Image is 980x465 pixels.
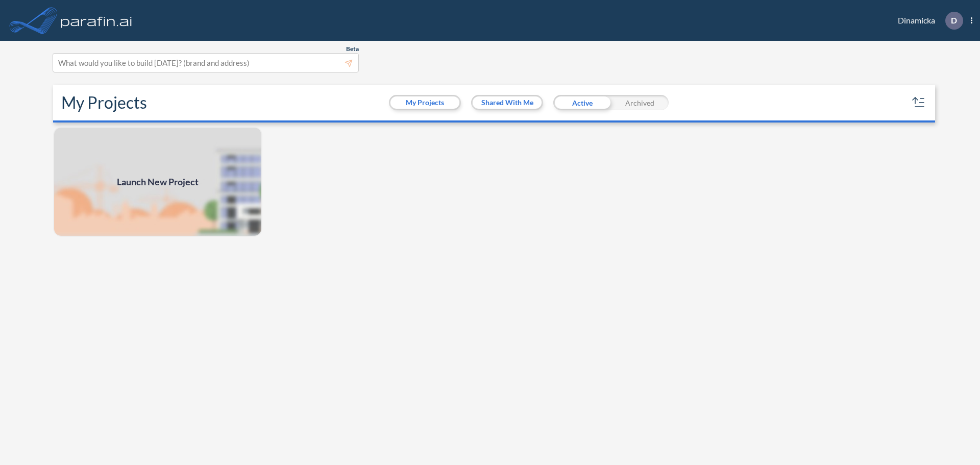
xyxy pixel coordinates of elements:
[390,96,459,109] button: My Projects
[553,95,611,110] div: Active
[59,10,134,31] img: logo
[61,93,147,112] h2: My Projects
[53,127,262,237] img: add
[117,175,199,189] span: Launch New Project
[951,16,957,25] p: D
[911,94,927,111] button: sort
[611,95,669,110] div: Archived
[883,12,972,30] div: Dinamicka
[53,127,262,237] a: Launch New Project
[473,96,542,109] button: Shared With Me
[346,45,359,53] span: Beta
